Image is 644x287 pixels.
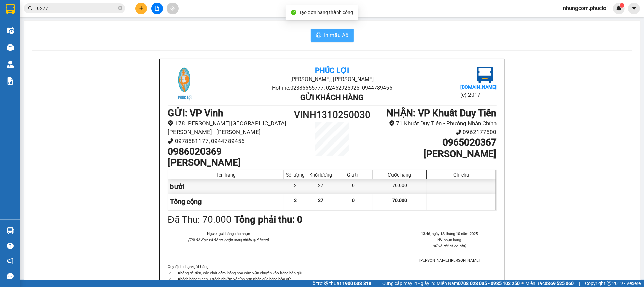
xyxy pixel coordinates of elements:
[342,281,371,286] strong: 1900 633 818
[525,280,574,287] span: Miền Bắc
[311,29,354,42] button: printerIn mẫu A5
[168,146,291,157] h1: 0986020369
[402,237,497,243] li: NV nhận hàng
[477,67,493,83] img: logo.jpg
[375,172,425,178] div: Cước hàng
[402,231,497,237] li: 13:46, ngày 13 tháng 10 năm 2025
[284,179,307,194] div: 2
[7,27,14,34] img: warehouse-icon
[7,227,14,234] img: warehouse-icon
[294,198,297,203] span: 2
[428,172,494,178] div: Ghi chú
[456,129,461,135] span: phone
[373,119,497,128] li: 71 Khuất Duy Tiến - Phường Nhân Chính
[621,3,623,8] span: 1
[168,138,173,144] span: phone
[8,49,64,60] b: GỬI : VP Vinh
[291,10,296,15] span: check-circle
[170,6,175,11] span: aim
[155,6,159,11] span: file-add
[460,91,497,99] li: (c) 2017
[139,6,144,11] span: plus
[373,148,497,160] h1: [PERSON_NAME]
[222,84,441,92] li: Hotline: 02386655777, 02462925925, 0944789456
[316,32,321,39] span: printer
[373,179,427,194] div: 70.000
[558,4,613,12] span: nhungcom.phucloi
[6,4,15,14] img: logo-vxr
[373,128,497,137] li: 0962177500
[336,172,371,178] div: Giá trị
[118,5,122,12] span: close-circle
[291,107,373,122] h1: VINH1310250030
[170,172,282,178] div: Tên hàng
[616,5,622,11] img: icon-new-feature
[63,25,282,33] li: Hotline: 02386655777, 02462925925, 0944789456
[382,280,435,287] span: Cung cấp máy in - giấy in:
[628,3,640,14] button: caret-down
[309,172,332,178] div: Khối lượng
[168,67,202,101] img: logo.jpg
[151,3,163,14] button: file-add
[315,66,349,75] b: Phúc Lợi
[318,198,323,203] span: 27
[402,257,497,263] li: [PERSON_NAME] [PERSON_NAME]
[376,280,377,287] span: |
[170,198,202,206] span: Tổng cộng
[631,5,637,11] span: caret-down
[188,237,269,242] i: (Tôi đã đọc và đồng ý nộp dung phiếu gửi hàng)
[7,243,14,249] span: question-circle
[7,61,14,68] img: warehouse-icon
[324,31,348,39] span: In mẫu A5
[7,77,14,85] img: solution-icon
[545,281,574,286] strong: 0369 525 060
[309,280,371,287] span: Hỗ trợ kỹ thuật:
[300,93,364,102] b: Gửi khách hàng
[286,172,305,178] div: Số lượng
[352,198,355,203] span: 0
[458,281,520,286] strong: 0708 023 035 - 0935 103 250
[389,120,395,126] span: environment
[37,5,117,12] input: Tìm tên, số ĐT hoặc mã đơn
[168,157,291,168] h1: [PERSON_NAME]
[307,179,334,194] div: 27
[7,44,14,51] img: warehouse-icon
[181,231,275,237] li: Người gửi hàng xác nhận
[234,214,302,225] b: Tổng phải thu: 0
[299,10,353,15] span: Tạo đơn hàng thành công
[168,179,284,194] div: bưởi
[334,179,373,194] div: 0
[118,6,122,10] span: close-circle
[607,281,611,286] span: copyright
[460,84,497,90] b: [DOMAIN_NAME]
[386,107,497,119] b: NHẬN : VP Khuất Duy Tiến
[168,212,232,227] div: Đã Thu : 70.000
[222,75,441,84] li: [PERSON_NAME], [PERSON_NAME]
[432,244,466,248] i: (Kí và ghi rõ họ tên)
[135,3,147,14] button: plus
[521,282,524,285] span: ⚪️
[168,120,173,126] span: environment
[167,3,179,14] button: aim
[8,8,42,42] img: logo.jpg
[168,137,291,146] li: 0978581177, 0944789456
[168,119,291,137] li: 178 [PERSON_NAME][GEOGRAPHIC_DATA][PERSON_NAME] - [PERSON_NAME]
[175,276,497,282] li: - Khách hàng tự chịu trách nhiệm về tính hợp pháp của hàng hóa gửi.
[63,17,282,25] li: [PERSON_NAME], [PERSON_NAME]
[579,280,580,287] span: |
[373,137,497,148] h1: 0965020367
[392,198,407,203] span: 70.000
[168,107,223,119] b: GỬI : VP Vinh
[7,258,14,264] span: notification
[175,270,497,276] li: - Không để tiền, các chất cấm, hàng hóa cấm vận chuyển vào hàng hóa gửi.
[437,280,520,287] span: Miền Nam
[28,6,33,11] span: search
[620,3,624,8] sup: 1
[7,273,14,279] span: message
